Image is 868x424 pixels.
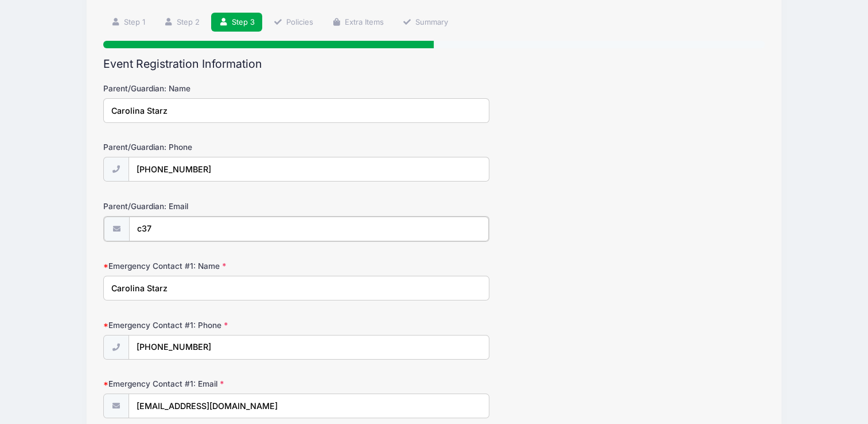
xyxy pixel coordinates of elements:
[129,217,489,241] input: email@email.com
[103,378,324,390] label: Emergency Contact #1: Email
[129,394,489,418] input: email@email.com
[103,57,764,71] h2: Event Registration Information
[103,201,324,212] label: Parent/Guardian: Email
[157,13,208,32] a: Step 2
[324,13,391,32] a: Extra Items
[129,335,489,360] input: (xxx) xxx-xxxx
[395,13,456,32] a: Summary
[103,141,324,153] label: Parent/Guardian: Phone
[103,260,324,272] label: Emergency Contact #1: Name
[266,13,321,32] a: Policies
[103,83,324,94] label: Parent/Guardian: Name
[103,13,153,32] a: Step 1
[211,13,262,32] a: Step 3
[129,157,489,182] input: (xxx) xxx-xxxx
[103,319,324,331] label: Emergency Contact #1: Phone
